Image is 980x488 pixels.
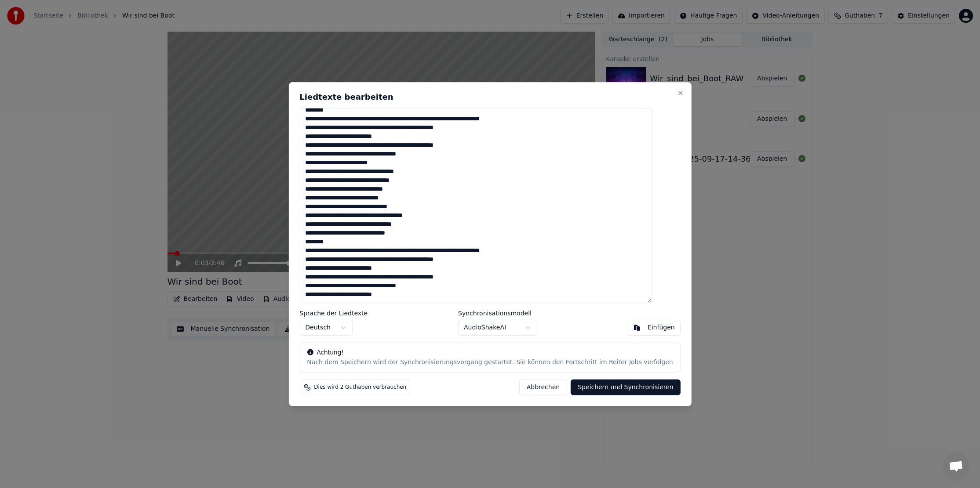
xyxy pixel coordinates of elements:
h2: Liedtexte bearbeiten [299,93,680,101]
button: Speichern und Synchronisieren [571,380,681,395]
button: Abbrechen [519,380,567,395]
div: Einfügen [648,323,675,332]
div: Achtung! [307,348,673,357]
div: Nach dem Speichern wird der Synchronisierungsvorgang gestartet. Sie können den Fortschritt im Rei... [307,358,673,367]
span: Dies wird 2 Guthaben verbrauchen [314,384,406,391]
label: Synchronisationsmodell [458,310,537,316]
label: Sprache der Liedtexte [299,310,368,316]
button: Einfügen [628,320,681,336]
